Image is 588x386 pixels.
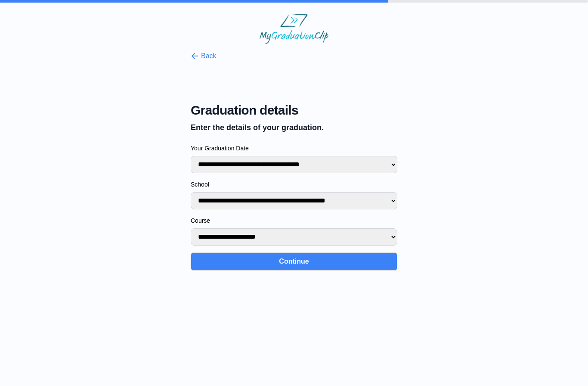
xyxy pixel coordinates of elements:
[191,252,397,271] button: Continue
[191,51,217,61] button: Back
[191,121,397,134] p: Enter the details of your graduation.
[191,103,397,118] span: Graduation details
[191,180,397,189] label: School
[191,144,397,153] label: Your Graduation Date
[260,14,328,44] img: MyGraduationClip
[191,216,397,225] label: Course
